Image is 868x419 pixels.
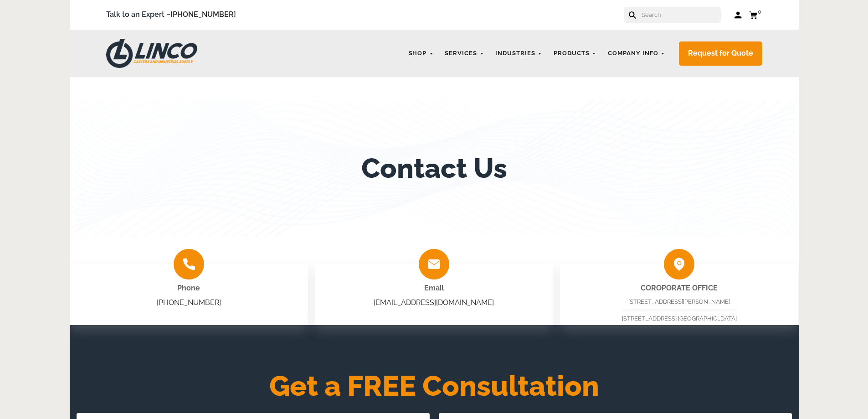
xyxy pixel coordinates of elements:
[641,284,718,292] strong: COROPORATE OFFICE
[419,249,449,279] img: group-2008.png
[603,45,670,62] a: Company Info
[749,9,762,21] a: 0
[170,10,236,19] a: [PHONE_NUMBER]
[404,45,438,62] a: Shop
[641,7,721,23] input: Search
[679,41,762,66] a: Request for Quote
[361,152,507,184] h1: Contact Us
[491,45,547,62] a: Industries
[664,249,694,279] img: group-2010.png
[174,249,204,279] img: group-2009.png
[70,375,799,397] h2: Get a FREE Consultation
[106,9,236,21] span: Talk to an Expert –
[106,39,197,68] img: LINCO CASTERS & INDUSTRIAL SUPPLY
[758,8,761,15] span: 0
[157,298,221,307] a: [PHONE_NUMBER]
[424,284,444,292] span: Email
[734,10,742,20] a: Log in
[549,45,601,62] a: Products
[628,298,730,305] span: [STREET_ADDRESS][PERSON_NAME]
[374,298,494,307] a: [EMAIL_ADDRESS][DOMAIN_NAME]
[622,315,737,322] span: [STREET_ADDRESS] [GEOGRAPHIC_DATA]
[177,284,200,292] span: Phone
[440,45,488,62] a: Services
